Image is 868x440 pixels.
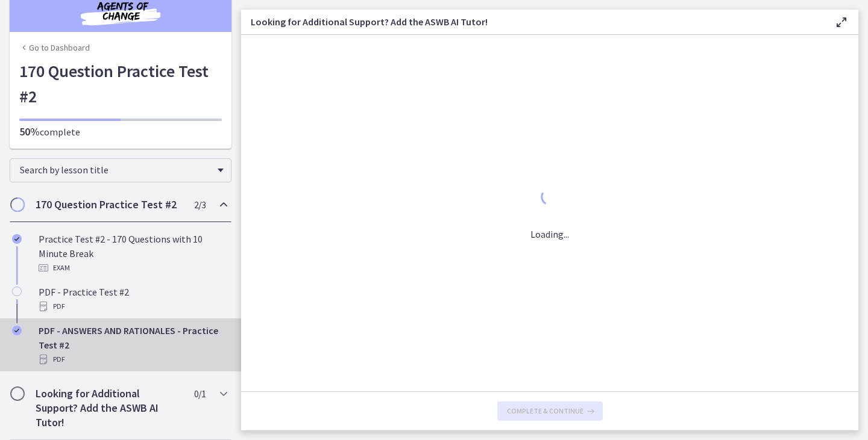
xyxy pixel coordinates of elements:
div: PDF - ANSWERS AND RATIONALES - Practice Test #2 [39,323,227,367]
span: 50% [19,125,40,138]
p: Loading... [530,227,569,241]
span: 2 / 3 [194,197,206,212]
div: PDF - Practice Test #2 [39,285,227,314]
span: 0 / 1 [194,386,206,401]
h3: Looking for Additional Support? Add the ASWB AI Tutor! [251,14,815,29]
button: Complete & continue [497,401,603,421]
a: Go to Dashboard [19,42,90,54]
p: complete [19,125,222,139]
div: 1 [530,185,569,212]
div: Search by lesson title [10,158,231,182]
i: Completed [12,234,22,244]
h1: 170 Question Practice Test #2 [19,58,222,109]
h2: Looking for Additional Support? Add the ASWB AI Tutor! [36,386,183,430]
div: Exam [39,261,227,275]
span: Complete & continue [507,406,583,416]
i: Completed [12,326,22,335]
span: Search by lesson title [20,164,212,176]
div: PDF [39,352,227,367]
div: Practice Test #2 - 170 Questions with 10 Minute Break [39,232,227,275]
h2: 170 Question Practice Test #2 [36,197,183,212]
div: PDF [39,299,227,314]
